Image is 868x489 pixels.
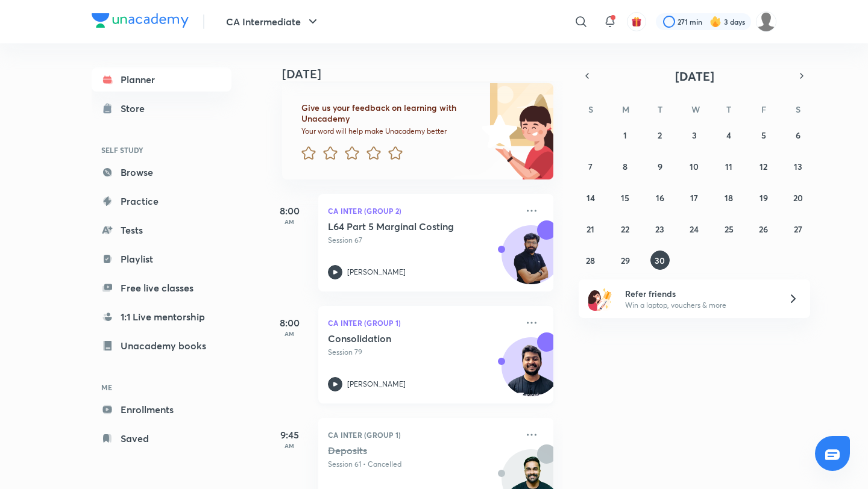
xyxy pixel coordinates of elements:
abbr: September 11, 2025 [725,161,732,172]
button: September 28, 2025 [581,251,600,270]
abbr: September 13, 2025 [794,161,802,172]
img: Jyoti [756,11,776,32]
button: September 16, 2025 [650,188,670,207]
button: September 2, 2025 [650,125,670,145]
button: September 5, 2025 [754,125,773,145]
h6: SELF STUDY [92,140,231,160]
abbr: September 23, 2025 [655,223,664,235]
abbr: September 9, 2025 [658,161,662,172]
abbr: September 10, 2025 [690,161,699,172]
button: September 21, 2025 [581,219,600,238]
p: CA Inter (Group 1) [328,316,517,330]
abbr: September 1, 2025 [623,129,627,141]
h5: 8:00 [265,204,313,218]
abbr: Saturday [796,104,800,115]
p: CA Inter (Group 1) [328,428,517,442]
a: Company Logo [92,13,189,31]
h5: L64 Part 5 Marginal Costing [328,220,478,232]
button: September 14, 2025 [581,188,600,207]
p: AM [265,442,313,449]
button: September 17, 2025 [685,188,704,207]
abbr: September 15, 2025 [621,192,629,204]
abbr: September 25, 2025 [725,223,734,235]
abbr: September 7, 2025 [588,161,593,172]
a: Playlist [92,247,231,271]
button: September 22, 2025 [615,219,635,238]
abbr: September 8, 2025 [623,161,627,172]
button: September 11, 2025 [719,157,738,176]
p: Your word will help make Unacademy better [301,126,477,136]
p: [PERSON_NAME] [347,267,406,278]
button: September 26, 2025 [754,219,773,238]
h5: 9:45 [265,428,313,442]
a: Practice [92,189,231,213]
img: avatar [631,16,642,27]
h5: Deposits [328,444,478,456]
a: Enrollments [92,397,231,422]
p: CA Inter (Group 2) [328,204,517,218]
abbr: Wednesday [691,104,700,115]
img: Avatar [502,232,560,290]
p: Session 79 [328,347,517,358]
button: September 24, 2025 [685,219,704,238]
abbr: September 19, 2025 [759,192,768,204]
p: Session 67 [328,235,517,246]
abbr: Monday [622,104,629,115]
button: September 30, 2025 [650,251,670,270]
abbr: Tuesday [658,104,662,115]
abbr: Friday [761,104,766,115]
div: Store [121,101,152,116]
h6: ME [92,377,231,397]
button: September 19, 2025 [754,188,773,207]
p: Session 61 • Cancelled [328,459,517,470]
button: September 10, 2025 [685,157,704,176]
abbr: September 28, 2025 [586,255,595,266]
h5: Consolidation [328,332,478,344]
p: [PERSON_NAME] [347,379,406,390]
a: Planner [92,67,231,92]
button: September 7, 2025 [581,157,600,176]
abbr: September 30, 2025 [655,255,665,266]
abbr: September 16, 2025 [656,192,664,204]
button: September 18, 2025 [719,188,738,207]
button: September 23, 2025 [650,219,670,238]
abbr: September 26, 2025 [759,223,768,235]
button: [DATE] [596,67,793,84]
button: September 3, 2025 [685,125,704,145]
abbr: September 24, 2025 [690,223,699,235]
button: September 9, 2025 [650,157,670,176]
abbr: September 2, 2025 [658,129,662,141]
a: Browse [92,160,231,184]
a: 1:1 Live mentorship [92,305,231,329]
button: CA Intermediate [219,10,327,34]
img: Avatar [502,344,560,402]
abbr: September 5, 2025 [761,129,766,141]
abbr: September 17, 2025 [690,192,698,204]
abbr: September 6, 2025 [796,129,800,141]
button: September 13, 2025 [788,157,808,176]
abbr: Thursday [726,104,731,115]
h6: Refer friends [625,287,773,300]
button: September 27, 2025 [788,219,808,238]
button: September 20, 2025 [788,188,808,207]
button: September 15, 2025 [615,188,635,207]
abbr: September 12, 2025 [759,161,767,172]
img: referral [588,287,612,311]
abbr: Sunday [588,104,593,115]
a: Store [92,96,231,120]
a: Tests [92,218,231,242]
button: September 1, 2025 [615,125,635,145]
abbr: September 3, 2025 [692,129,697,141]
button: September 6, 2025 [788,125,808,145]
p: AM [265,218,313,225]
img: streak [709,16,722,28]
abbr: September 21, 2025 [587,223,594,235]
img: feedback_image [441,83,553,179]
abbr: September 18, 2025 [725,192,733,204]
button: September 12, 2025 [754,157,773,176]
a: Free live classes [92,276,231,300]
button: avatar [627,12,646,31]
h6: Give us your feedback on learning with Unacademy [301,102,477,124]
p: AM [265,330,313,337]
h5: 8:00 [265,316,313,330]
